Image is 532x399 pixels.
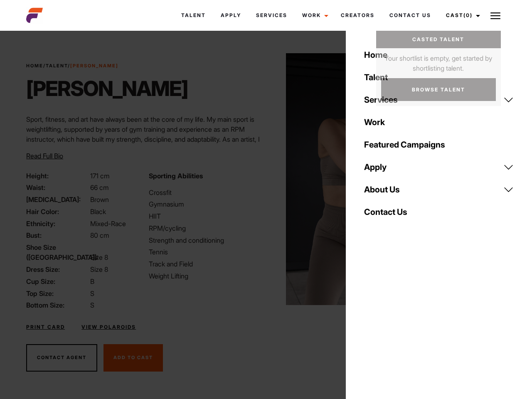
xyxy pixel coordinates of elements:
span: Black [90,207,106,216]
span: Height: [26,171,89,181]
li: HIIT [149,211,261,221]
h1: [PERSON_NAME] [26,76,188,101]
li: Track and Field [149,259,261,269]
img: cropped-aefm-brand-fav-22-square.png [26,7,43,24]
li: Weight Lifting [149,271,261,281]
span: Shoe Size ([GEOGRAPHIC_DATA]): [26,242,89,262]
button: Contact Agent [26,344,97,372]
a: View Polaroids [81,323,136,331]
span: Bottom Size: [26,300,89,310]
span: Read Full Bio [26,152,63,160]
a: Casted Talent [376,31,501,48]
span: B [90,277,94,286]
li: Tennis [149,247,261,257]
a: About Us [359,178,519,201]
span: 171 cm [90,172,110,180]
button: Add To Cast [103,344,163,372]
span: 80 cm [90,231,109,239]
p: Sport, fitness, and art have always been at the core of my life. My main sport is weightlifting, ... [26,114,261,164]
span: Size 8 [90,253,108,261]
span: Ethnicity: [26,219,89,229]
a: Talent [359,66,519,89]
span: (0) [463,12,473,18]
span: / / [26,62,118,69]
img: Burger icon [490,11,500,21]
span: 66 cm [90,183,109,192]
strong: [PERSON_NAME] [70,63,118,69]
a: Services [249,4,295,27]
span: Add To Cast [113,355,153,360]
p: Your shortlist is empty, get started by shortlisting talent. [376,48,501,73]
a: Services [359,89,519,111]
li: RPM/cycling [149,223,261,233]
a: Home [26,63,43,69]
span: Bust: [26,230,89,240]
span: S [90,301,94,309]
button: Read Full Bio [26,151,63,161]
a: Talent [46,63,68,69]
span: Dress Size: [26,264,89,274]
a: Contact Us [382,4,438,27]
a: Talent [174,4,213,27]
li: Crossfit [149,187,261,197]
strong: Sporting Abilities [149,172,203,180]
a: Featured Campaigns [359,133,519,156]
span: Hair Color: [26,207,89,217]
span: Waist: [26,182,89,192]
a: Creators [333,4,382,27]
a: Print Card [26,323,65,331]
span: Top Size: [26,288,89,298]
span: S [90,289,94,298]
span: [MEDICAL_DATA]: [26,195,89,204]
a: Cast(0) [438,4,485,27]
span: Mixed-Race [90,219,126,228]
a: Apply [359,156,519,178]
a: Work [295,4,333,27]
li: Strength and conditioning [149,235,261,245]
span: Brown [90,195,109,204]
a: Apply [213,4,249,27]
li: Gymnasium [149,199,261,209]
a: Work [359,111,519,133]
span: Cup Size: [26,276,89,286]
a: Home [359,44,519,66]
a: Contact Us [359,201,519,223]
span: Size 8 [90,265,108,273]
a: Browse Talent [381,78,496,101]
